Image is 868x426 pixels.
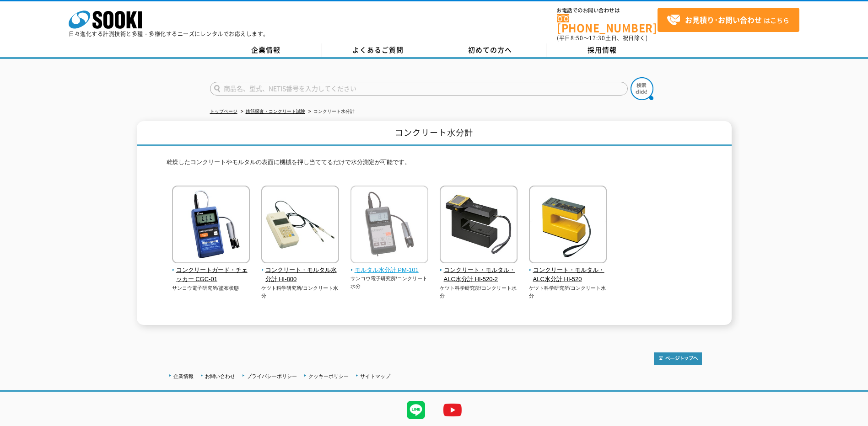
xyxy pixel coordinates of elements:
a: 企業情報 [210,43,322,57]
span: (平日 ～ 土日、祝日除く) [557,34,647,42]
img: コンクリート・モルタル水分計 HI-800 [261,186,339,266]
a: クッキーポリシー [308,373,349,379]
a: サイトマップ [360,373,390,379]
a: お問い合わせ [205,373,235,379]
a: 採用情報 [546,43,658,57]
a: コンクリートガード・チェッカー CGC-01 [172,257,250,284]
span: コンクリート・モルタル水分計 HI-800 [261,266,340,285]
span: コンクリートガード・チェッカー CGC-01 [172,266,250,285]
p: サンコウ電子研究所/塗布状態 [172,284,250,292]
span: お電話でのお問い合わせは [557,8,658,13]
img: btn_search.png [631,77,653,100]
a: よくあるご質問 [322,43,434,57]
li: コンクリート水分計 [307,107,355,117]
a: 企業情報 [173,373,194,379]
h1: コンクリート水分計 [137,121,732,146]
span: 8:50 [571,34,583,42]
a: コンクリート・モルタル・ALC水分計 HI-520-2 [440,257,518,284]
p: 日々進化する計測技術と多種・多様化するニーズにレンタルでお応えします。 [69,31,269,37]
a: モルタル水分計 PM-101 [350,257,429,275]
span: コンクリート・モルタル・ALC水分計 HI-520 [529,266,607,285]
span: はこちら [667,13,789,27]
p: ケツト科学研究所/コンクリート水分 [440,284,518,299]
p: サンコウ電子研究所/コンクリート水分 [350,275,429,290]
img: トップページへ [654,352,702,365]
a: プライバシーポリシー [247,373,297,379]
span: 17:30 [589,34,605,42]
a: コンクリート・モルタル水分計 HI-800 [261,257,340,284]
a: [PHONE_NUMBER] [557,14,658,33]
a: 鉄筋探査・コンクリート試験 [246,109,305,114]
input: 商品名、型式、NETIS番号を入力してください [210,82,628,96]
img: モルタル水分計 PM-101 [350,186,428,266]
a: 初めての方へ [434,43,546,57]
strong: お見積り･お問い合わせ [685,14,762,25]
img: コンクリート・モルタル・ALC水分計 HI-520 [529,186,607,266]
span: 初めての方へ [468,45,512,55]
a: トップページ [210,109,237,114]
a: コンクリート・モルタル・ALC水分計 HI-520 [529,257,607,284]
span: コンクリート・モルタル・ALC水分計 HI-520-2 [440,266,518,285]
span: モルタル水分計 PM-101 [350,266,429,275]
p: ケツト科学研究所/コンクリート水分 [261,284,340,299]
img: コンクリート・モルタル・ALC水分計 HI-520-2 [440,186,518,266]
p: 乾燥したコンクリートやモルタルの表面に機械を押し当ててるだけで水分測定が可能です。 [167,158,702,172]
p: ケツト科学研究所/コンクリート水分 [529,284,607,299]
img: コンクリートガード・チェッカー CGC-01 [172,186,250,266]
a: お見積り･お問い合わせはこちら [658,8,799,32]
